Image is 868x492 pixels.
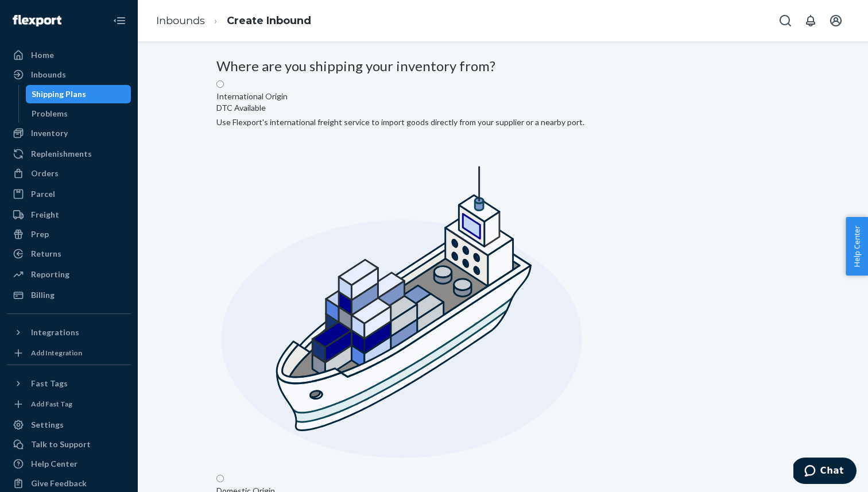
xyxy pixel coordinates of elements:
div: Reporting [31,269,69,280]
div: Add Fast Tag [31,399,72,409]
button: Open notifications [799,9,822,32]
div: Returns [31,248,61,259]
div: Inbounds [31,69,66,80]
button: Fast Tags [7,374,131,393]
a: Inventory [7,124,131,142]
div: Billing [31,289,55,301]
button: Help Center [846,217,868,276]
div: Home [31,49,54,61]
input: International OriginDTC AvailableUse Flexport's international freight service to import goods dir... [216,80,224,88]
ol: breadcrumbs [147,4,320,38]
a: Parcel [7,185,131,203]
a: Add Fast Tag [7,397,131,411]
div: Parcel [31,188,55,200]
div: Use Flexport's international freight service to import goods directly from your supplier or a nea... [216,117,584,128]
div: DTC Available [216,102,288,114]
a: Prep [7,225,131,243]
a: Home [7,46,131,64]
a: Help Center [7,455,131,473]
iframe: Opens a widget where you can chat to one of our agents [793,458,857,486]
div: Fast Tags [31,378,68,389]
img: Flexport logo [13,15,61,26]
div: Add Integration [31,348,82,358]
a: Freight [7,206,131,224]
a: Problems [26,104,131,123]
a: Billing [7,286,131,304]
a: Replenishments [7,145,131,163]
a: Reporting [7,265,131,284]
button: Open Search Box [774,9,797,32]
a: Orders [7,164,131,183]
div: International Origin [216,91,288,114]
button: Talk to Support [7,435,131,454]
div: Orders [31,168,59,179]
button: Close Navigation [108,9,131,32]
div: Replenishments [31,148,92,160]
a: Add Integration [7,346,131,360]
div: Inventory [31,127,68,139]
div: Problems [32,108,68,119]
a: Returns [7,245,131,263]
div: Give Feedback [31,478,87,489]
a: Shipping Plans [26,85,131,103]
div: Integrations [31,327,79,338]
input: Domestic Origin [216,475,224,482]
a: Create Inbound [227,14,311,27]
div: Freight [31,209,59,220]
div: Talk to Support [31,439,91,450]
div: Prep [31,228,49,240]
h3: Where are you shipping your inventory from? [216,59,789,73]
div: Help Center [31,458,77,470]
a: Inbounds [7,65,131,84]
a: Settings [7,416,131,434]
div: Shipping Plans [32,88,86,100]
div: Settings [31,419,64,431]
a: Inbounds [156,14,205,27]
button: Open account menu [824,9,847,32]
button: Integrations [7,323,131,342]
